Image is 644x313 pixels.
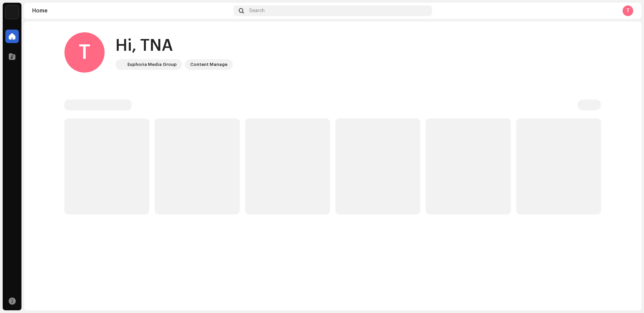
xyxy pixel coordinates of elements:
[623,5,633,16] div: T
[190,61,227,69] div: Content Manage
[115,35,233,56] div: Hi, TNA
[249,8,265,13] span: Search
[64,32,105,73] div: T
[32,8,231,13] div: Home
[5,5,19,19] img: de0d2825-999c-4937-b35a-9adca56ee094
[127,61,177,69] div: Euphoria Media Group
[117,61,125,69] img: de0d2825-999c-4937-b35a-9adca56ee094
